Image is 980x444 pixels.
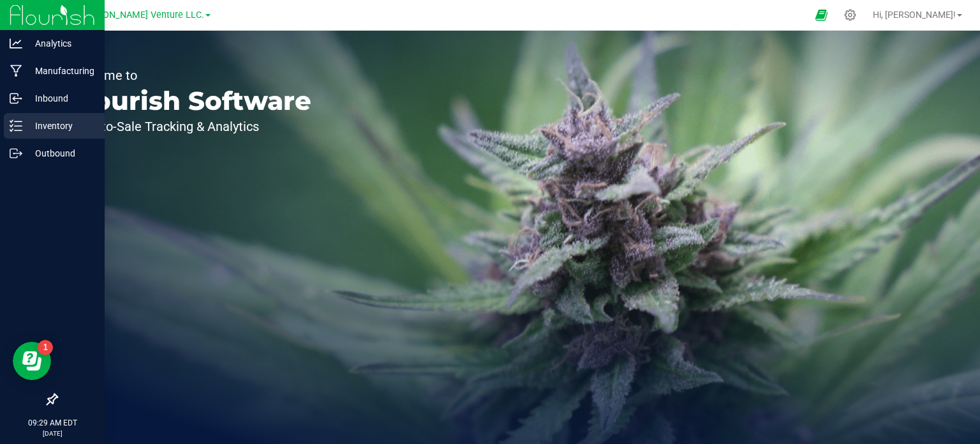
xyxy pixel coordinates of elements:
[22,36,99,51] p: Analytics
[22,63,99,79] p: Manufacturing
[10,65,22,77] inline-svg: Manufacturing
[50,10,204,20] span: Green [PERSON_NAME] Venture LLC.
[10,37,22,50] inline-svg: Analytics
[6,417,99,429] p: 09:29 AM EDT
[69,69,311,82] p: Welcome to
[873,10,956,20] span: Hi, [PERSON_NAME]!
[22,146,99,161] p: Outbound
[69,88,311,114] p: Flourish Software
[22,118,99,134] p: Inventory
[807,3,836,27] span: Open Ecommerce Menu
[38,340,53,355] iframe: Resource center unread badge
[69,120,311,133] p: Seed-to-Sale Tracking & Analytics
[842,9,858,21] div: Manage settings
[22,91,99,106] p: Inbound
[10,147,22,160] inline-svg: Outbound
[10,119,22,132] inline-svg: Inventory
[10,92,22,105] inline-svg: Inbound
[6,429,99,438] p: [DATE]
[13,342,51,380] iframe: Resource center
